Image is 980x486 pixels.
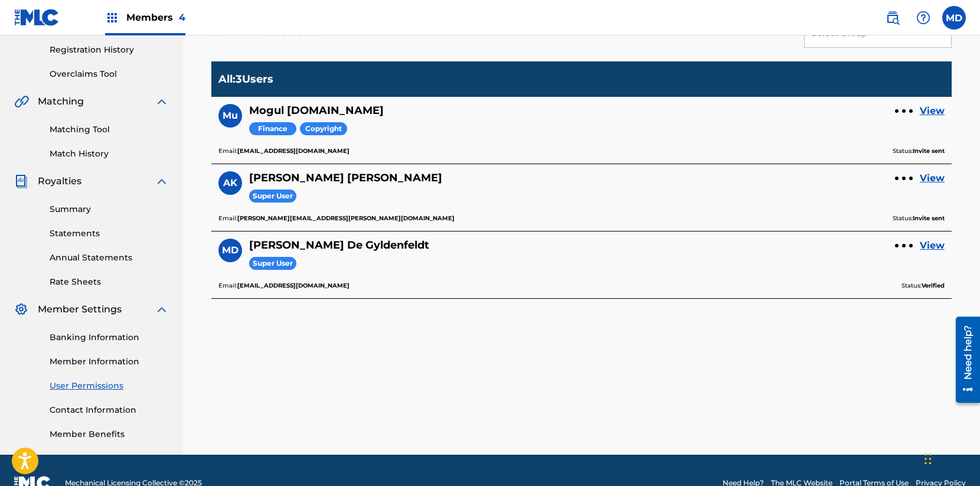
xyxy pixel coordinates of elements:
span: Copyright [300,122,347,136]
h5: Antonieta Knigge [249,171,442,185]
p: Status: [893,146,945,156]
img: Royalties [14,174,28,188]
a: Registration History [50,44,169,56]
span: Members [126,11,185,24]
img: expand [155,174,169,188]
h5: Mogul usemogul.com [249,104,384,118]
span: Royalties [38,174,81,188]
span: Matching [38,94,84,109]
a: Summary [50,203,169,216]
h5: Matias De Gyldenfeldt [249,239,429,252]
a: Overclaims Tool [50,68,169,80]
a: Member Information [50,355,169,368]
img: Member Settings [14,302,28,317]
a: Banking Information [50,331,169,344]
b: [PERSON_NAME][EMAIL_ADDRESS][PERSON_NAME][DOMAIN_NAME] [237,214,455,222]
p: Email: [218,146,349,156]
span: Mu [223,109,238,123]
iframe: Resource Center [947,312,980,407]
a: Matching Tool [50,123,169,136]
span: Finance [249,122,296,136]
div: User Menu [942,6,966,30]
a: Rate Sheets [50,276,169,288]
div: Drag [925,441,932,477]
a: Match History [50,148,169,160]
img: expand [155,302,169,317]
a: View [920,239,945,253]
a: View [920,171,945,185]
b: Invite sent [913,214,945,222]
img: Matching [14,94,29,109]
span: Member Settings [38,302,122,317]
p: All : 3 Users [218,73,273,86]
div: Help [912,6,935,30]
a: User Permissions [50,380,169,392]
a: Annual Statements [50,252,169,264]
a: Member Benefits [50,428,169,441]
b: Verified [922,282,945,289]
img: help [916,11,930,25]
a: Public Search [881,6,904,30]
a: Contact Information [50,404,169,416]
a: Statements [50,227,169,240]
span: 4 [179,12,185,23]
iframe: Chat Widget [921,429,980,486]
img: expand [155,94,169,109]
a: View [920,104,945,118]
p: Email: [218,280,349,291]
span: Super User [249,190,296,203]
img: search [886,11,900,25]
span: Super User [249,257,296,270]
p: Status: [901,280,945,291]
span: MD [222,243,239,257]
b: [EMAIL_ADDRESS][DOMAIN_NAME] [237,147,349,155]
p: Status: [893,213,945,224]
p: Email: [218,213,455,224]
span: AK [223,176,237,190]
b: Invite sent [913,147,945,155]
img: MLC Logo [14,9,60,26]
img: Top Rightsholders [105,11,119,25]
b: [EMAIL_ADDRESS][DOMAIN_NAME] [237,282,349,289]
